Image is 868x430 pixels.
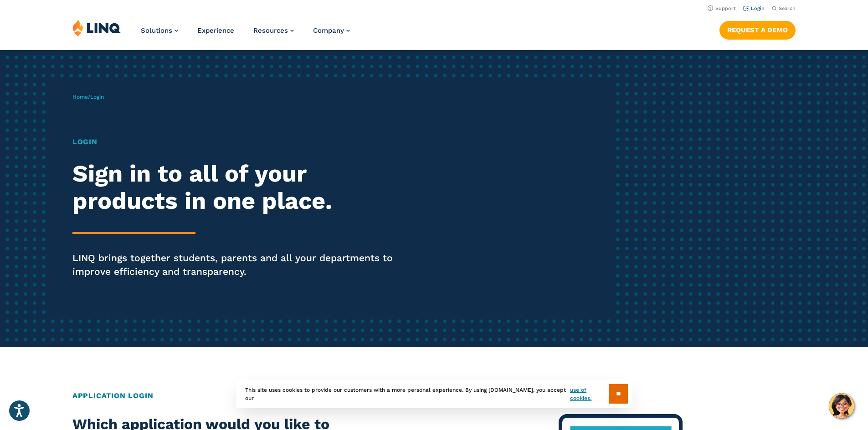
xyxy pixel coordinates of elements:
[313,26,350,35] a: Company
[141,19,350,49] nav: Primary Navigation
[197,26,234,35] a: Experience
[141,26,172,35] span: Solutions
[90,94,104,100] span: Login
[72,19,121,36] img: LINQ | K‑12 Software
[743,5,765,11] a: Login
[236,379,632,408] div: This site uses cookies to provide our customers with a more personal experience. By using [DOMAIN...
[253,26,294,35] a: Resources
[141,26,178,35] a: Solutions
[708,5,736,11] a: Support
[779,5,796,11] span: Search
[72,160,407,215] h2: Sign in to all of your products in one place.
[72,137,407,147] h1: Login
[570,386,609,402] a: use of cookies.
[829,393,854,419] button: Hello, have a question? Let’s chat.
[772,5,796,12] button: Open Search Bar
[253,26,288,35] span: Resources
[719,19,796,39] nav: Button Navigation
[72,94,88,100] a: Home
[72,390,796,401] h2: Application Login
[313,26,344,35] span: Company
[72,94,104,100] span: /
[719,21,796,39] a: Request a Demo
[72,251,407,278] p: LINQ brings together students, parents and all your departments to improve efficiency and transpa...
